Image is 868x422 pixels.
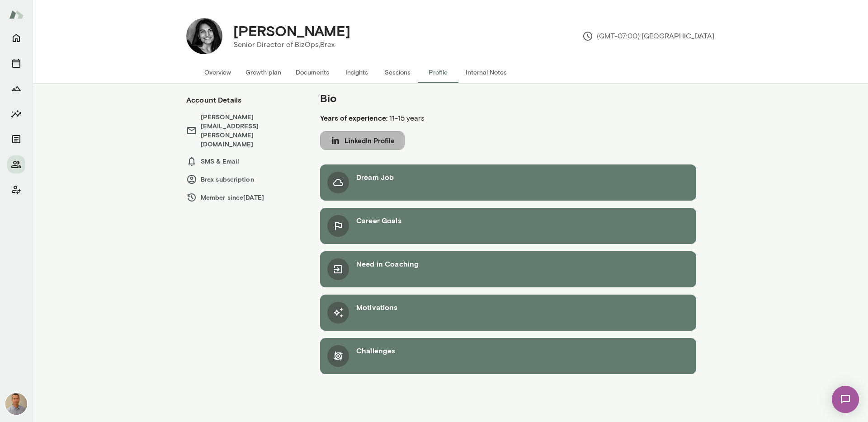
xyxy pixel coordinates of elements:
button: Sessions [7,54,25,72]
h4: [PERSON_NAME] [233,22,350,39]
button: Members [7,155,25,173]
img: Mento [9,6,24,23]
h6: Member since [DATE] [186,192,302,203]
h6: Brex subscription [186,174,302,185]
button: Overview [197,61,238,83]
button: Documents [288,61,336,83]
p: Senior Director of BizOps, Brex [233,39,350,50]
button: Client app [7,181,25,199]
button: Documents [7,130,25,148]
h5: Bio [320,91,624,105]
button: LinkedIn Profile [320,131,405,150]
button: Internal Notes [458,61,514,83]
button: Insights [336,61,377,83]
button: Home [7,29,25,47]
p: (GMT-07:00) [GEOGRAPHIC_DATA] [582,31,714,42]
button: Sessions [377,61,418,83]
h6: Need in Coaching [356,258,419,269]
button: Insights [7,105,25,123]
h6: SMS & Email [186,156,302,167]
button: Growth Plan [7,80,25,98]
h6: Career Goals [356,215,401,226]
h6: Challenges [356,345,396,356]
img: Ambika Kumar [186,18,222,54]
button: Growth plan [238,61,288,83]
h6: [PERSON_NAME][EMAIL_ADDRESS][PERSON_NAME][DOMAIN_NAME] [186,113,302,149]
p: 11-15 years [320,113,624,124]
h6: Motivations [356,302,398,313]
b: Years of experience: [320,113,387,122]
img: Kevin Au [5,393,27,415]
h6: Account Details [186,94,241,105]
h6: Dream Job [356,172,394,183]
button: Profile [418,61,458,83]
